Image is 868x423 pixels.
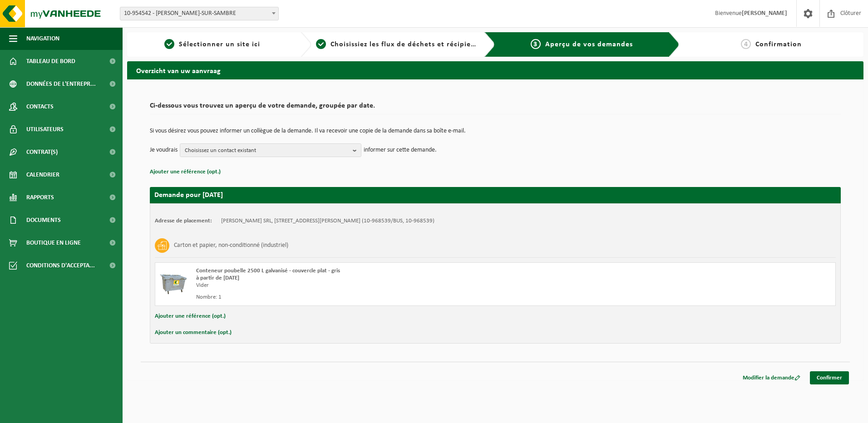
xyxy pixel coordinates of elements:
[150,128,841,134] p: Si vous désirez vous pouvez informer un collègue de la demande. Il va recevoir une copie de la de...
[150,166,221,178] button: Ajouter une référence (opt.)
[120,7,279,20] span: 10-954542 - SNEESSENS BERNARD - JEMEPPE-SUR-SAMBRE
[755,41,802,48] span: Confirmation
[164,39,174,49] span: 1
[26,118,64,141] span: Utilisateurs
[132,39,293,50] a: 1Sélectionner un site ici
[316,39,478,50] a: 2Choisissiez les flux de déchets et récipients
[180,143,361,157] button: Choisissez un contact existant
[26,209,61,231] span: Documents
[26,141,58,163] span: Contrat(s)
[196,268,340,274] span: Conteneur poubelle 2500 L galvanisé - couvercle plat - gris
[160,267,187,295] img: WB-2500-GAL-GY-01.png
[196,282,532,289] div: Vider
[26,254,95,277] span: Conditions d'accepta...
[127,61,863,79] h2: Overzicht van uw aanvraag
[26,50,75,73] span: Tableau de bord
[179,41,260,48] span: Sélectionner un site ici
[150,102,841,114] h2: Ci-dessous vous trouvez un aperçu de votre demande, groupée par date.
[196,294,532,301] div: Nombre: 1
[221,217,434,225] td: [PERSON_NAME] SRL, [STREET_ADDRESS][PERSON_NAME] (10-968539/BUS, 10-968539)
[741,39,751,49] span: 4
[150,143,178,157] p: Je voudrais
[26,186,54,209] span: Rapports
[316,39,326,49] span: 2
[155,218,212,224] strong: Adresse de placement:
[120,7,278,20] span: 10-954542 - SNEESSENS BERNARD - JEMEPPE-SUR-SAMBRE
[154,192,223,199] strong: Demande pour [DATE]
[742,10,787,17] strong: [PERSON_NAME]
[26,95,54,118] span: Contacts
[531,39,541,49] span: 3
[174,238,288,253] h3: Carton et papier, non-conditionné (industriel)
[185,144,349,157] span: Choisissez un contact existant
[26,73,96,95] span: Données de l'entrepr...
[196,275,239,281] strong: à partir de [DATE]
[26,231,81,254] span: Boutique en ligne
[364,143,437,157] p: informer sur cette demande.
[26,27,59,50] span: Navigation
[155,310,226,322] button: Ajouter une référence (opt.)
[155,327,232,339] button: Ajouter un commentaire (opt.)
[810,371,849,384] a: Confirmer
[26,163,59,186] span: Calendrier
[736,371,807,384] a: Modifier la demande
[330,41,482,48] span: Choisissiez les flux de déchets et récipients
[545,41,633,48] span: Aperçu de vos demandes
